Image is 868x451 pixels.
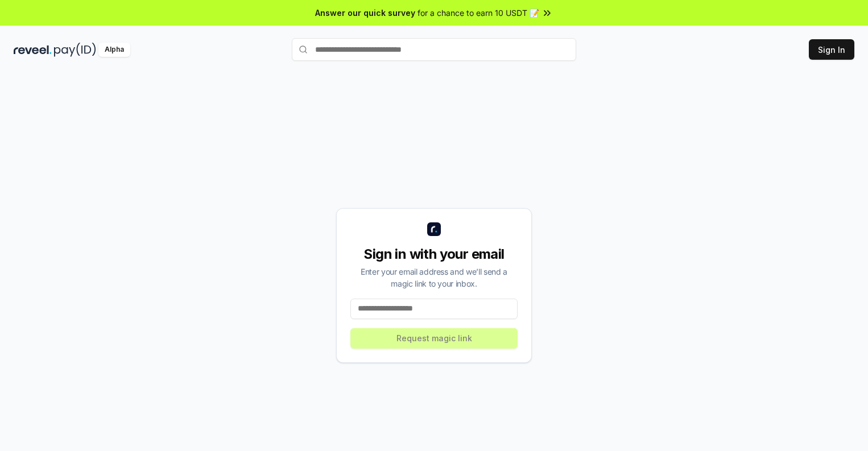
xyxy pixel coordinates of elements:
[809,39,854,60] button: Sign In
[98,43,130,57] div: Alpha
[350,266,518,289] div: Enter your email address and we’ll send a magic link to your inbox.
[427,222,441,236] img: logo_small
[350,245,518,263] div: Sign in with your email
[418,7,539,19] span: for a chance to earn 10 USDT 📝
[54,43,96,57] img: pay_id
[315,7,415,19] span: Answer our quick survey
[14,43,52,57] img: reveel_dark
